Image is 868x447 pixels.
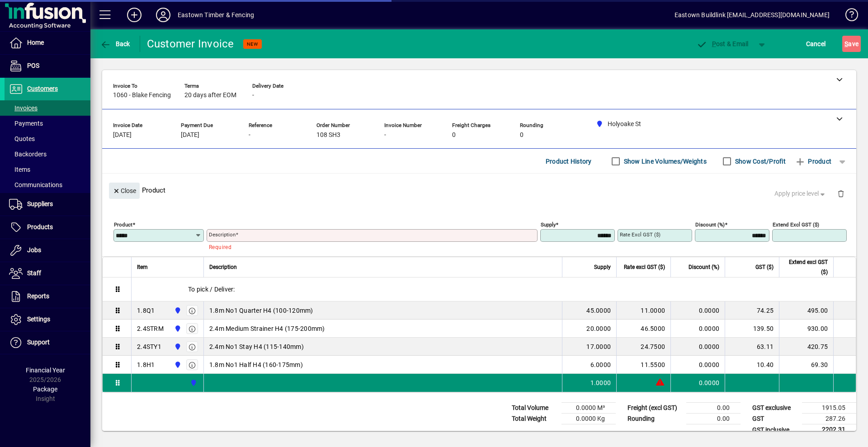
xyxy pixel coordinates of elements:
[33,386,57,393] span: Package
[779,320,833,338] td: 930.00
[172,342,182,352] span: Holyoake St
[147,37,234,51] div: Customer Invoice
[27,200,53,207] span: Suppliers
[5,308,90,331] a: Settings
[590,378,611,387] span: 1.0000
[181,132,199,139] span: [DATE]
[686,403,741,414] td: 0.00
[137,262,148,272] span: Item
[137,360,155,369] div: 1.8H1
[785,257,828,277] span: Extend excl GST ($)
[252,92,254,99] span: -
[149,7,178,23] button: Profile
[520,132,524,139] span: 0
[779,356,833,374] td: 69.30
[622,342,665,351] div: 24.7500
[748,414,802,424] td: GST
[692,36,753,52] button: Post & Email
[5,331,90,354] a: Support
[622,360,665,369] div: 11.5500
[209,324,325,333] span: 2.4m Medium Strainer H4 (175-200mm)
[5,262,90,285] a: Staff
[774,189,827,198] span: Apply price level
[802,403,856,414] td: 1915.05
[622,324,665,333] div: 46.5000
[689,262,719,272] span: Discount (%)
[686,414,741,424] td: 0.00
[586,324,611,333] span: 20.0000
[120,7,149,23] button: Add
[172,324,182,334] span: Holyoake St
[172,306,182,315] span: Holyoake St
[5,55,90,77] a: POS
[725,320,779,338] td: 139.50
[178,8,254,22] div: Eastown Timber & Fencing
[90,36,140,52] app-page-header-button: Back
[27,339,50,346] span: Support
[247,41,258,47] span: NEW
[27,62,39,69] span: POS
[209,231,236,238] mat-label: Description
[622,306,665,315] div: 11.0000
[109,183,140,199] button: Close
[725,301,779,320] td: 74.25
[452,132,456,139] span: 0
[590,360,611,369] span: 6.0000
[586,342,611,351] span: 17.0000
[27,246,41,254] span: Jobs
[623,414,686,424] td: Rounding
[670,320,725,338] td: 0.0000
[5,216,90,239] a: Products
[806,37,826,51] span: Cancel
[209,262,237,272] span: Description
[507,403,561,414] td: Total Volume
[620,231,660,238] mat-label: Rate excl GST ($)
[624,262,665,272] span: Rate excl GST ($)
[802,414,856,424] td: 287.26
[27,315,50,323] span: Settings
[100,40,130,47] span: Back
[844,40,848,47] span: S
[107,186,142,194] app-page-header-button: Close
[733,157,786,166] label: Show Cost/Profit
[113,184,136,198] span: Close
[188,378,198,388] span: Holyoake St
[541,221,556,228] mat-label: Supply
[542,153,595,169] button: Product History
[748,403,802,414] td: GST exclusive
[5,239,90,262] a: Jobs
[802,424,856,436] td: 2202.31
[804,36,828,52] button: Cancel
[316,132,340,139] span: 108 SH3
[27,39,44,46] span: Home
[9,135,35,142] span: Quotes
[561,414,616,424] td: 0.0000 Kg
[5,162,90,177] a: Items
[27,292,49,300] span: Reports
[102,174,856,207] div: Product
[670,338,725,356] td: 0.0000
[712,40,716,47] span: P
[779,301,833,320] td: 495.00
[507,414,561,424] td: Total Weight
[842,36,861,52] button: Save
[9,120,43,127] span: Payments
[594,262,611,272] span: Supply
[27,223,53,231] span: Products
[249,132,250,139] span: -
[670,301,725,320] td: 0.0000
[113,132,132,139] span: [DATE]
[623,403,686,414] td: Freight (excl GST)
[113,92,171,99] span: 1060 - Blake Fencing
[9,181,62,188] span: Communications
[773,221,819,228] mat-label: Extend excl GST ($)
[725,356,779,374] td: 10.40
[830,183,852,204] button: Delete
[209,306,313,315] span: 1.8m No1 Quarter H4 (100-120mm)
[5,32,90,54] a: Home
[5,146,90,162] a: Backorders
[695,221,725,228] mat-label: Discount (%)
[137,306,155,315] div: 1.8Q1
[725,338,779,356] td: 63.11
[755,262,774,272] span: GST ($)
